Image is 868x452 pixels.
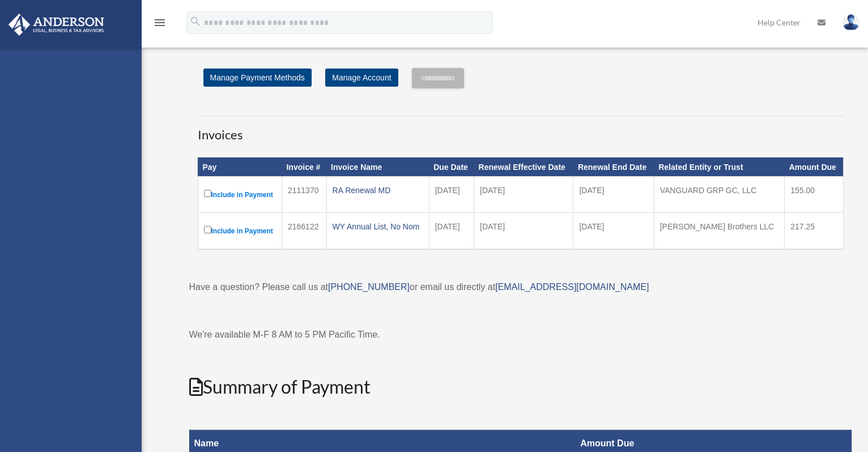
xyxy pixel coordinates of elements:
[573,177,654,213] td: [DATE]
[843,14,860,31] img: User Pic
[495,282,649,292] a: [EMAIL_ADDRESS][DOMAIN_NAME]
[198,157,282,177] th: Pay
[429,157,474,177] th: Due Date
[189,15,202,28] i: search
[282,177,326,213] td: 2111370
[573,213,654,250] td: [DATE]
[204,224,276,238] label: Include in Payment
[785,157,843,177] th: Amount Due
[654,157,784,177] th: Related Entity or Trust
[654,177,784,213] td: VANGUARD GRP GC, LLC
[325,69,398,87] a: Manage Account
[333,182,423,198] div: RA Renewal MD
[785,177,843,213] td: 155.00
[204,226,211,233] input: Include in Payment
[282,157,326,177] th: Invoice #
[204,187,276,202] label: Include in Payment
[474,157,573,177] th: Renewal Effective Date
[474,177,573,213] td: [DATE]
[785,213,843,250] td: 217.25
[198,116,844,144] h3: Invoices
[203,69,312,87] a: Manage Payment Methods
[282,213,326,250] td: 2166122
[189,279,852,295] p: Have a question? Please call us at or email us directly at
[153,16,167,29] i: menu
[328,282,410,292] a: [PHONE_NUMBER]
[189,327,852,343] p: We're available M-F 8 AM to 5 PM Pacific Time.
[189,374,852,400] h2: Summary of Payment
[204,190,211,197] input: Include in Payment
[654,213,784,250] td: [PERSON_NAME] Brothers LLC
[474,213,573,250] td: [DATE]
[333,219,423,234] div: WY Annual List, No Nom
[326,157,429,177] th: Invoice Name
[429,213,474,250] td: [DATE]
[153,20,167,29] a: menu
[429,177,474,213] td: [DATE]
[573,157,654,177] th: Renewal End Date
[5,14,108,36] img: Anderson Advisors Platinum Portal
